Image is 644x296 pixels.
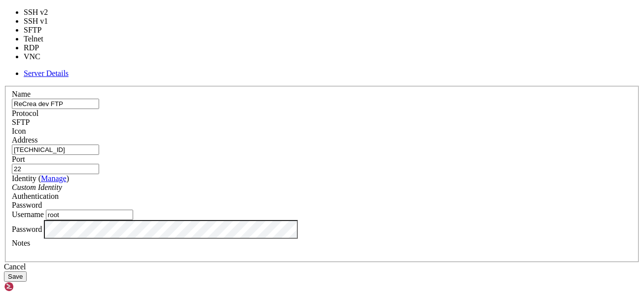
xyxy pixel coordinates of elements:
[12,174,69,183] label: Identity
[12,136,37,144] label: Address
[24,26,58,35] li: SFTP
[12,192,59,200] label: Authentication
[4,271,27,282] button: Save
[12,109,38,117] label: Protocol
[46,210,133,220] input: Login Username
[12,183,62,191] i: Custom Identity
[12,90,31,98] label: Name
[4,282,61,292] img: Shellngn
[12,224,42,233] label: Password
[24,43,58,52] li: RDP
[38,174,69,183] span: ( )
[12,239,30,247] label: Notes
[12,145,99,155] input: Host Name or IP
[41,174,67,183] a: Manage
[24,69,69,77] a: Server Details
[12,164,99,174] input: Port Number
[12,155,25,163] label: Port
[24,35,58,43] li: Telnet
[12,118,30,126] span: SFTP
[24,8,58,17] li: SSH v2
[12,183,632,192] div: Custom Identity
[12,99,99,109] input: Server Name
[24,52,58,61] li: VNC
[4,262,640,271] div: Cancel
[12,118,632,127] div: SFTP
[12,201,42,209] span: Password
[12,127,26,135] label: Icon
[24,17,58,26] li: SSH v1
[12,210,44,219] label: Username
[12,201,632,210] div: Password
